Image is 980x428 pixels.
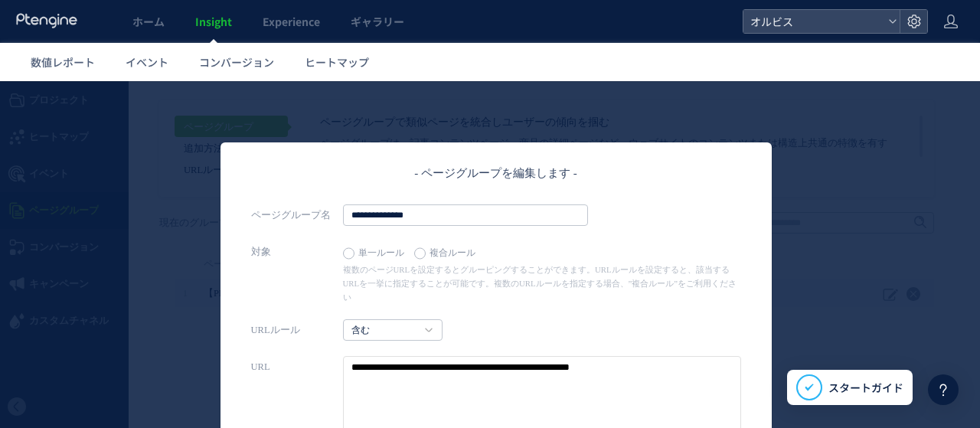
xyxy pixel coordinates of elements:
[351,14,404,29] span: ギャラリー
[126,54,168,70] span: イベント
[195,14,232,29] span: Insight
[305,54,369,70] span: ヒートマップ
[414,162,483,183] label: 複合ルール
[251,84,741,100] header: - ページグループを編集します -
[263,14,320,29] span: Experience
[251,160,343,181] label: 対象
[251,238,343,260] label: URLルール
[251,123,343,145] label: ページグループ名
[343,181,741,223] p: 複数のページURLを設定するとグルーピングすることができます。URLルールを設定すると、該当するURLを一挙に指定することが可能です。複数のURLルールを指定する場合、”複合ルール”をご利用ください
[132,14,165,29] span: ホーム
[746,10,882,33] span: オルビス
[199,54,274,70] span: コンバージョン
[828,380,903,396] span: スタートガイド
[351,243,417,256] a: 含む
[31,54,95,70] span: 数値レポート
[343,162,412,183] label: 単一ルール
[251,275,343,296] label: URL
